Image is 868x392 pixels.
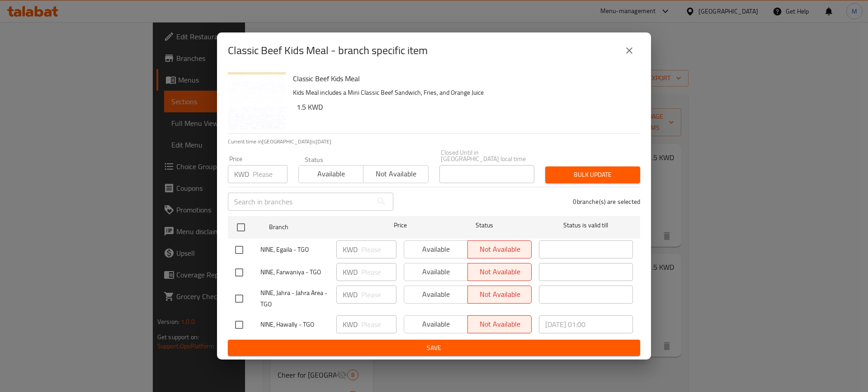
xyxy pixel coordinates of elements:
[228,193,373,211] input: Search in branches
[298,165,363,183] button: Available
[367,167,425,180] span: Not available
[253,165,288,183] input: Please enter price
[228,138,640,146] p: Current time in [GEOGRAPHIC_DATA] is [DATE]
[545,166,640,183] button: Bulk update
[260,244,329,255] span: NINE, Egaila - TGO
[343,244,358,255] p: KWD
[573,197,640,206] p: 0 branche(s) are selected
[260,267,329,278] span: NINE, Farwaniya - TGO
[361,263,396,281] input: Please enter price
[228,340,640,356] button: Save
[539,220,633,231] span: Status is valid till
[269,221,363,233] span: Branch
[370,220,430,231] span: Price
[361,286,396,304] input: Please enter price
[343,289,358,300] p: KWD
[361,240,396,258] input: Please enter price
[260,319,329,330] span: NINE, Hawally - TGO
[260,287,329,310] span: NINE, Jahra - Jahra Area - TGO
[297,101,633,113] h6: 1.5 KWD
[343,267,358,277] p: KWD
[228,72,286,130] img: Classic Beef Kids Meal
[228,43,428,58] h2: Classic Beef Kids Meal - branch specific item
[361,315,396,333] input: Please enter price
[552,169,633,180] span: Bulk update
[302,167,360,180] span: Available
[438,220,532,231] span: Status
[343,319,358,330] p: KWD
[235,342,633,354] span: Save
[234,169,249,180] p: KWD
[293,72,633,85] h6: Classic Beef Kids Meal
[618,40,640,61] button: close
[363,165,428,183] button: Not available
[293,87,633,98] p: Kids Meal includes a Mini Classic Beef Sandwich, Fries, and Orange Juice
